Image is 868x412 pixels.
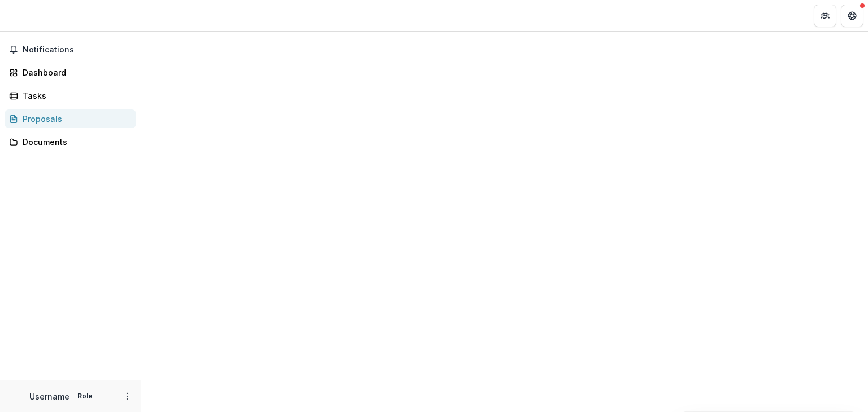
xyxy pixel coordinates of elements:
button: Partners [814,5,836,27]
a: Proposals [5,109,136,128]
div: Documents [23,136,127,148]
p: Username [29,391,70,402]
button: Get Help [841,5,863,27]
a: Tasks [5,86,136,105]
div: Dashboard [23,67,127,78]
span: Notifications [23,45,132,55]
button: More [120,389,134,403]
a: Documents [5,133,136,151]
button: Notifications [5,41,136,59]
a: Dashboard [5,63,136,82]
p: Role [74,391,96,401]
div: Tasks [23,90,127,102]
div: Proposals [23,113,127,125]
